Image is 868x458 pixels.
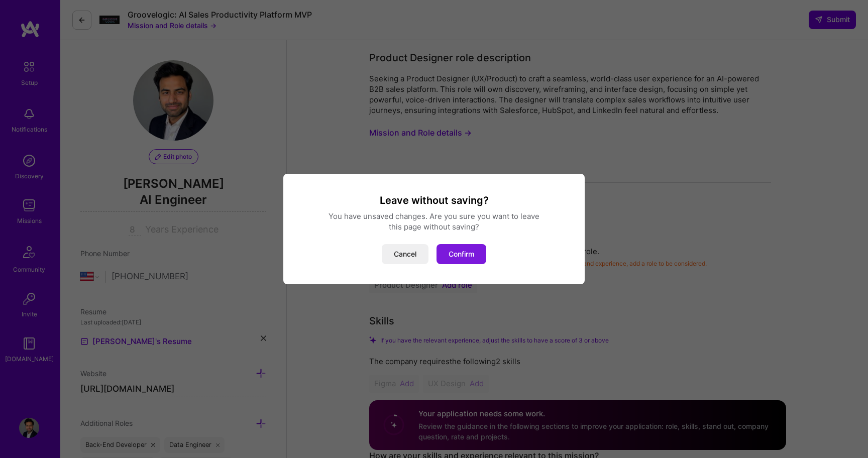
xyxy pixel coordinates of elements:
button: Confirm [437,244,486,264]
div: this page without saving? [295,221,573,232]
div: You have unsaved changes. Are you sure you want to leave [295,211,573,221]
button: Cancel [382,244,428,264]
div: modal [283,174,585,284]
h3: Leave without saving? [295,194,573,207]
